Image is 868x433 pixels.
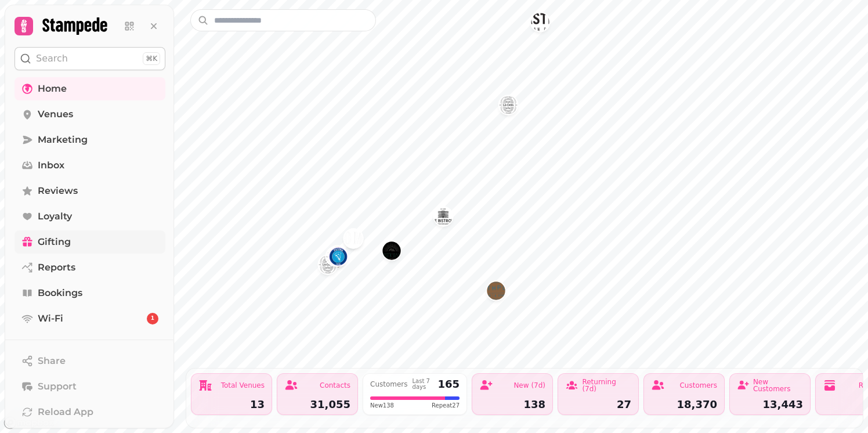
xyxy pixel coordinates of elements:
span: 1 [151,315,154,323]
button: Search⌘K [15,47,165,70]
button: Share [15,349,165,373]
a: Bookings [15,282,165,305]
button: Pomo Pizzaria [344,229,363,248]
div: Map marker [328,246,346,268]
button: Kuzina [328,246,346,265]
a: Reports [15,256,165,279]
button: Le Bistrot [434,207,453,226]
button: Southpour Gastropub [487,282,505,300]
div: 18,370 [651,399,717,410]
a: Inbox [15,154,165,177]
span: Reports [38,261,75,275]
div: Map marker [487,282,505,304]
div: ⌘K [143,52,160,65]
button: Support [15,375,165,398]
a: Gifting [15,230,165,254]
div: 27 [565,399,631,410]
a: Home [15,77,165,100]
span: Home [38,82,67,96]
div: 13,443 [737,399,803,410]
div: Last 7 days [413,378,433,390]
span: New 138 [370,401,394,410]
div: Returning (7d) [582,378,631,392]
span: Repeat 27 [432,401,460,410]
a: Marketing [15,128,165,151]
span: Marketing [38,133,88,147]
span: Reload App [38,405,93,419]
div: 31,055 [284,399,350,410]
div: New Customers [753,378,803,392]
span: Bookings [38,286,82,300]
a: Venues [15,103,165,126]
div: Map marker [499,96,518,118]
button: Reload App [15,400,165,424]
div: Customers [370,381,408,388]
span: Inbox [38,158,64,172]
div: Map marker [382,241,401,264]
div: Map marker [434,207,453,229]
span: Reviews [38,184,78,198]
div: 165 [437,379,460,389]
button: L’Artigiano [382,241,401,260]
span: Support [38,380,77,394]
button: La Casa Dalry Road [319,255,337,274]
span: Venues [38,107,73,121]
p: Search [36,52,68,66]
div: Total Venues [221,382,265,389]
span: Gifting [38,235,71,249]
div: Contacts [320,382,350,389]
div: Map marker [329,247,348,269]
button: Pizzeria 1926 [329,247,348,266]
button: Mia Dalry Road [326,247,345,266]
div: 13 [198,399,265,410]
div: New (7d) [513,382,545,389]
div: Map marker [326,247,345,269]
div: 138 [479,399,545,410]
a: Wi-Fi1 [15,307,165,330]
a: Loyalty [15,205,165,228]
div: Map marker [319,255,337,277]
span: Share [38,354,66,368]
button: La Casa Leith Walk [499,96,518,114]
div: Map marker [344,229,363,251]
span: Loyalty [38,210,72,223]
div: Customers [679,382,717,389]
span: Wi-Fi [38,312,63,326]
a: Reviews [15,179,165,203]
